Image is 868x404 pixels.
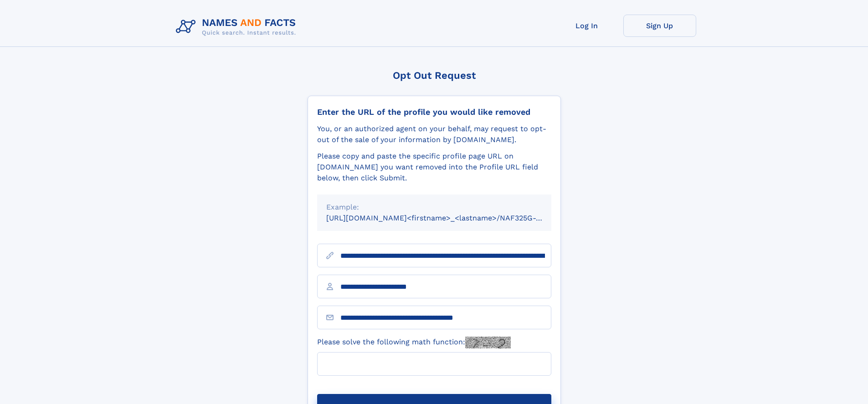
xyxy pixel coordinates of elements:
div: Enter the URL of the profile you would like removed [317,107,551,117]
label: Please solve the following math function: [317,337,511,348]
small: [URL][DOMAIN_NAME]<firstname>_<lastname>/NAF325G-xxxxxxxx [326,214,569,222]
a: Log In [550,15,623,37]
a: Sign Up [623,15,696,37]
div: You, or an authorized agent on your behalf, may request to opt-out of the sale of your informatio... [317,123,551,145]
div: Opt Out Request [308,70,561,81]
div: Please copy and paste the specific profile page URL on [DOMAIN_NAME] you want removed into the Pr... [317,151,551,184]
img: Logo Names and Facts [172,15,303,39]
div: Example: [326,202,542,213]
